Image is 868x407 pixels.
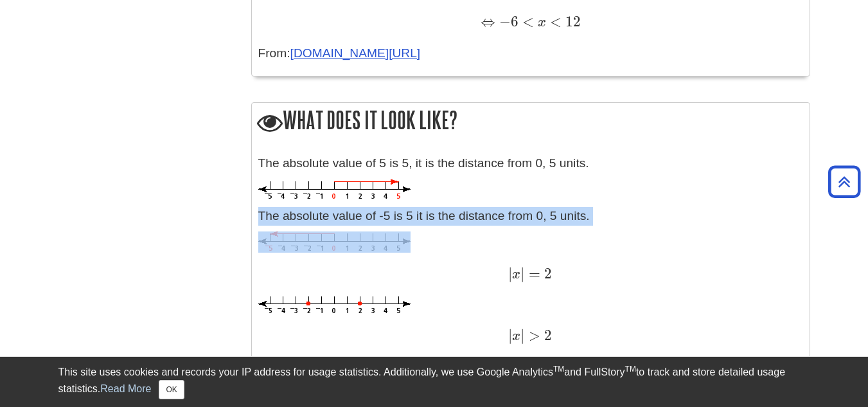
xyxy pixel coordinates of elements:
[518,13,534,30] span: <
[258,44,803,63] p: From:
[524,327,540,344] span: >
[252,103,810,140] h2: What does it look like?
[546,13,562,30] span: <
[824,173,865,190] a: Back to Top
[512,267,520,282] span: x
[540,265,552,282] span: 2
[258,154,803,173] p: The absolute value of 5 is 5, it is the distance from 0, 5 units.
[258,296,411,315] img: Absolute 2
[258,207,803,226] p: The absolute value of -5 is 5 it is the distance from 0, 5 units.
[540,327,552,344] span: 2
[520,265,524,282] span: |
[524,265,540,282] span: =
[508,265,512,282] span: |
[553,365,564,374] sup: TM
[481,13,495,30] span: ⇔
[258,179,411,201] img: 5 Absolute
[258,231,411,253] img: Absolute -5
[512,329,520,343] span: x
[159,380,184,399] button: Close
[625,365,636,374] sup: TM
[508,327,512,344] span: |
[290,46,421,60] a: [DOMAIN_NAME][URL]
[511,13,518,30] span: 6
[562,13,581,30] span: 12
[100,383,151,394] a: Read More
[495,13,511,30] span: −
[534,15,546,30] span: x
[520,327,524,344] span: |
[58,365,810,399] div: This site uses cookies and records your IP address for usage statistics. Additionally, we use Goo...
